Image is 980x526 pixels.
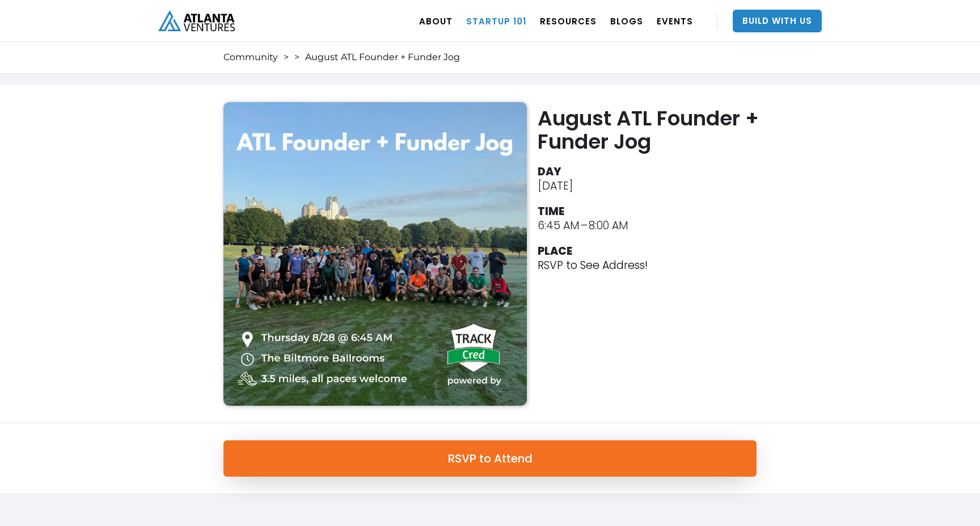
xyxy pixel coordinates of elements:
[540,5,597,37] a: RESOURCES
[657,5,693,37] a: EVENTS
[538,165,561,179] div: DAY
[589,218,628,233] div: 8:00 AM
[581,218,588,233] div: –
[733,10,822,32] a: Build With Us
[538,244,572,258] div: PLACE
[610,5,643,37] a: BLOGS
[538,179,573,193] div: [DATE]
[284,52,289,63] div: >
[419,5,453,37] a: ABOUT
[466,5,526,37] a: Startup 101
[538,258,648,272] p: RSVP to See Address!
[223,440,757,477] a: RSVP to Attend
[538,107,762,153] h2: August ATL Founder + Funder Jog
[223,52,278,63] a: Community
[305,52,460,63] div: August ATL Founder + Funder Jog
[294,52,299,63] div: >
[538,218,580,233] div: 6:45 AM
[538,204,564,218] div: TIME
